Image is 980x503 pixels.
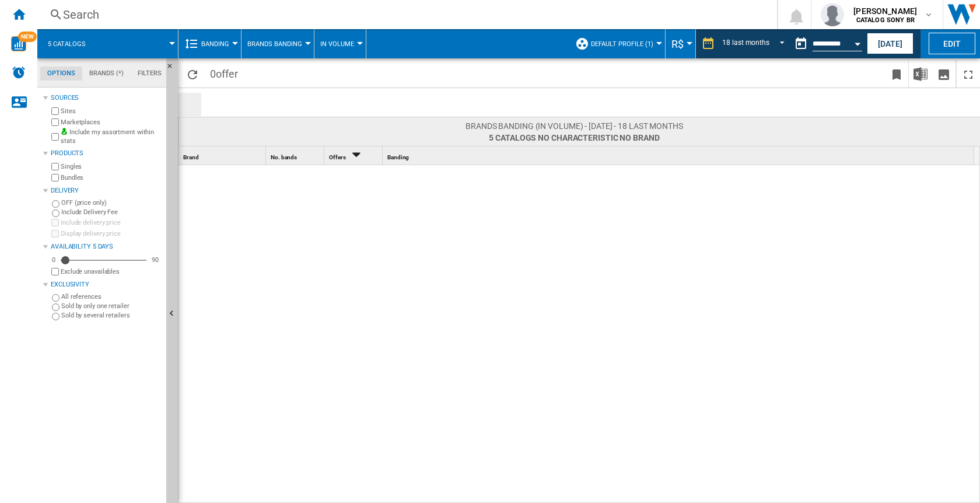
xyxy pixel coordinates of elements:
input: Display delivery price [51,268,59,275]
label: Marketplaces [61,118,162,127]
span: Banding [387,154,409,160]
label: OFF (price only) [61,198,162,207]
input: Include Delivery Fee [52,209,60,217]
button: Brands Banding [247,29,308,58]
button: Edit [929,33,975,54]
img: alerts-logo.svg [12,65,26,79]
label: Bundles [61,173,162,182]
label: Include Delivery Fee [61,208,162,216]
label: Exclude unavailables [61,267,162,276]
input: Marketplaces [51,118,59,126]
span: Brands Banding [247,40,302,48]
div: 5 catalogs [43,29,172,58]
label: Sites [61,107,162,116]
div: Offers Sort Descending [327,146,382,165]
div: This report is based on a date in the past. [789,29,864,58]
button: R$ [671,29,689,58]
div: 90 [149,256,162,264]
input: Bundles [51,174,59,181]
input: Sold by only one retailer [52,303,60,311]
div: Banding Sort None [385,146,974,165]
label: All references [61,292,162,301]
input: OFF (price only) [52,200,60,208]
label: Sold by several retailers [61,311,162,320]
span: 5 catalogs No characteristic No brand [466,132,683,144]
span: R$ [671,38,684,50]
div: Sort None [385,146,974,165]
div: Sources [51,93,162,103]
div: Default profile (1) [575,29,659,58]
md-tab-item: Filters [131,67,169,81]
md-menu: Currency [666,29,696,58]
span: NEW [18,32,37,42]
button: Open calendar [847,32,868,53]
input: Sold by several retailers [52,313,60,320]
button: Default profile (1) [591,29,659,58]
b: CATALOG SONY BR [856,16,915,24]
input: Singles [51,163,59,170]
label: Singles [61,162,162,171]
span: Default profile (1) [591,40,653,48]
span: Brands banding (In volume) - [DATE] - 18 last months [466,120,683,132]
button: In volume [320,29,360,58]
div: 18 last months [722,39,769,47]
span: [PERSON_NAME] [853,5,917,17]
input: Include delivery price [51,219,59,226]
div: 0 [49,256,58,264]
button: Maximize [957,60,980,88]
img: profile.jpg [821,3,844,26]
input: Include my assortment within stats [51,130,59,144]
button: Banding [201,29,235,58]
div: Banding [184,29,235,58]
img: excel-24x24.png [914,67,928,81]
div: Sort Descending [327,146,382,165]
img: mysite-bg-18x18.png [61,128,68,135]
button: Hide [166,58,180,79]
span: Banding [201,40,229,48]
button: Download in Excel [909,60,932,88]
button: md-calendar [789,32,813,55]
img: wise-card.svg [11,36,26,51]
input: Display delivery price [51,230,59,237]
input: All references [52,294,60,302]
span: In volume [320,40,354,48]
label: Include delivery price [61,218,162,227]
label: Include my assortment within stats [61,128,162,146]
span: No. bands [271,154,297,160]
button: Bookmark this report [885,60,908,88]
div: Exclusivity [51,280,162,289]
md-tab-item: Brands (*) [82,67,131,81]
span: 5 catalogs [48,40,86,48]
input: Sites [51,107,59,115]
button: 5 catalogs [48,29,97,58]
button: [DATE] [867,33,914,54]
button: Download as image [932,60,956,88]
button: Reload [181,60,204,88]
span: offer [216,68,238,80]
span: 0 [204,60,243,85]
div: No. bands Sort None [268,146,324,165]
label: Display delivery price [61,229,162,238]
md-select: REPORTS.WIZARD.STEPS.REPORT.STEPS.REPORT_OPTIONS.PERIOD: 18 last months [721,34,789,54]
div: Availability 5 Days [51,242,162,252]
span: Brand [183,154,199,160]
div: Delivery [51,186,162,195]
span: Offers [329,154,345,160]
md-slider: Availability [61,254,146,266]
md-tab-item: Options [40,67,82,81]
label: Sold by only one retailer [61,302,162,310]
div: Search [63,6,747,23]
div: Products [51,149,162,158]
div: Sort None [181,146,265,165]
div: Brand Sort None [181,146,265,165]
div: Sort None [268,146,324,165]
span: Sort Descending [346,154,365,160]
